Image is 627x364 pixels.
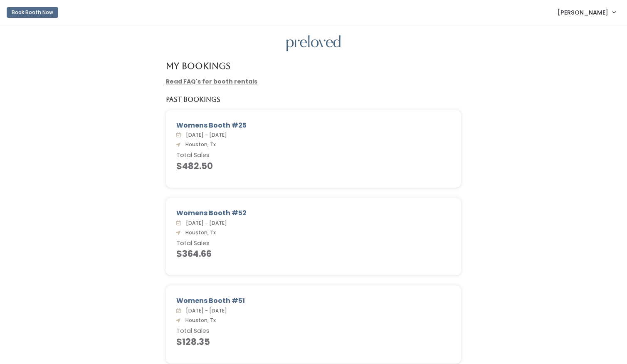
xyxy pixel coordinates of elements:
[7,3,58,22] a: Book Booth Now
[176,208,451,218] div: Womens Booth #52
[176,152,451,159] h6: Total Sales
[286,35,341,52] img: preloved logo
[182,141,216,148] span: Houston, Tx
[176,296,451,306] div: Womens Booth #51
[7,7,58,18] button: Book Booth Now
[183,131,227,138] span: [DATE] - [DATE]
[166,96,220,103] h5: Past Bookings
[176,240,451,247] h6: Total Sales
[183,219,227,226] span: [DATE] - [DATE]
[182,317,216,324] span: Houston, Tx
[183,307,227,314] span: [DATE] - [DATE]
[549,3,624,21] a: [PERSON_NAME]
[176,161,451,171] h4: $482.50
[166,77,257,86] a: Read FAQ's for booth rentals
[176,328,451,334] h6: Total Sales
[176,249,451,258] h4: $364.66
[176,121,451,130] div: Womens Booth #25
[176,337,451,347] h4: $128.35
[182,229,216,236] span: Houston, Tx
[166,61,230,71] h4: My Bookings
[558,8,608,17] span: [PERSON_NAME]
